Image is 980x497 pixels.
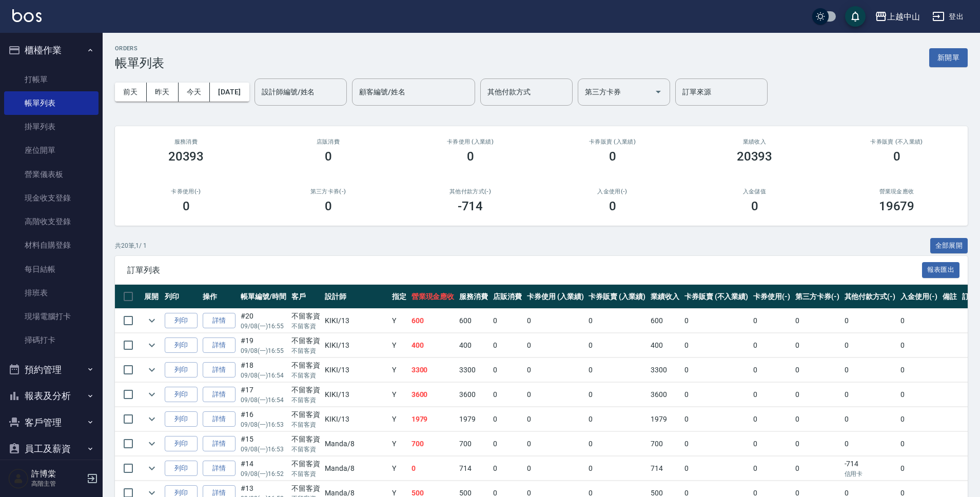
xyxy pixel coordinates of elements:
span: 訂單列表 [127,265,922,275]
th: 營業現金應收 [409,285,457,309]
button: 報表匯出 [922,262,960,278]
th: 卡券販賣 (入業績) [586,285,648,309]
td: 0 [586,407,648,431]
td: KIKI /13 [322,333,389,357]
td: 0 [898,407,940,431]
a: 新開單 [929,52,968,62]
td: 0 [898,456,940,481]
td: Y [389,358,409,382]
td: #18 [238,358,289,382]
th: 其他付款方式(-) [842,285,898,309]
td: #17 [238,383,289,407]
a: 詳情 [203,461,236,476]
td: Y [389,309,409,333]
div: 上越中山 [887,10,920,23]
a: 打帳單 [4,68,99,91]
button: 今天 [179,83,210,102]
h3: 服務消費 [127,138,245,145]
h3: 0 [609,199,616,213]
h2: 營業現金應收 [838,188,955,195]
button: 報表及分析 [4,383,99,409]
a: 帳單列表 [4,91,99,115]
td: 0 [586,456,648,481]
th: 設計師 [322,285,389,309]
a: 報表匯出 [922,265,960,274]
td: KIKI /13 [322,358,389,382]
p: 高階主管 [31,479,84,488]
th: 指定 [389,285,409,309]
button: 員工及薪資 [4,435,99,462]
td: #19 [238,333,289,357]
td: 0 [586,309,648,333]
button: 全部展開 [930,238,968,254]
img: Person [8,468,29,489]
button: expand row [144,461,160,476]
td: Manda /8 [322,432,389,456]
p: 09/08 (一) 16:55 [241,322,286,331]
td: 0 [586,383,648,407]
td: 700 [648,432,682,456]
td: 0 [682,432,751,456]
h3: 0 [751,199,758,213]
a: 現場電腦打卡 [4,305,99,328]
h3: 0 [467,149,474,164]
p: 不留客資 [291,395,320,405]
td: 0 [491,432,524,456]
td: 3300 [457,358,491,382]
td: 0 [793,407,842,431]
a: 座位開單 [4,138,99,162]
td: 0 [491,383,524,407]
td: KIKI /13 [322,383,389,407]
th: 列印 [162,285,200,309]
p: 不留客資 [291,371,320,380]
button: 櫃檯作業 [4,37,99,64]
td: Y [389,407,409,431]
a: 詳情 [203,387,236,403]
p: 09/08 (一) 16:55 [241,346,286,355]
td: 400 [409,333,457,357]
h3: 0 [325,199,332,213]
td: 0 [491,456,524,481]
h2: 卡券使用 (入業績) [411,138,529,145]
td: Y [389,432,409,456]
a: 詳情 [203,411,236,427]
a: 掛單列表 [4,115,99,138]
button: 列印 [165,337,198,353]
th: 卡券使用 (入業績) [524,285,586,309]
td: 1979 [648,407,682,431]
td: 0 [682,456,751,481]
td: 0 [898,333,940,357]
td: 400 [457,333,491,357]
div: 不留客資 [291,360,320,371]
td: 1979 [457,407,491,431]
td: 0 [793,432,842,456]
a: 排班表 [4,281,99,305]
td: 3600 [457,383,491,407]
td: 0 [751,432,793,456]
td: 1979 [409,407,457,431]
th: 操作 [200,285,238,309]
td: 700 [409,432,457,456]
div: 不留客資 [291,335,320,346]
td: KIKI /13 [322,309,389,333]
td: 3600 [409,383,457,407]
td: 400 [648,333,682,357]
h2: 第三方卡券(-) [269,188,387,195]
button: expand row [144,411,160,427]
a: 營業儀表板 [4,163,99,186]
td: #14 [238,456,289,481]
td: KIKI /13 [322,407,389,431]
td: 0 [898,358,940,382]
td: 0 [898,383,940,407]
td: 600 [457,309,491,333]
button: 列印 [165,411,198,427]
td: 0 [682,358,751,382]
button: 登出 [928,7,968,26]
div: 不留客資 [291,409,320,420]
td: 0 [793,358,842,382]
a: 詳情 [203,313,236,329]
td: 0 [491,358,524,382]
th: 第三方卡券(-) [793,285,842,309]
td: 714 [648,456,682,481]
th: 帳單編號/時間 [238,285,289,309]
